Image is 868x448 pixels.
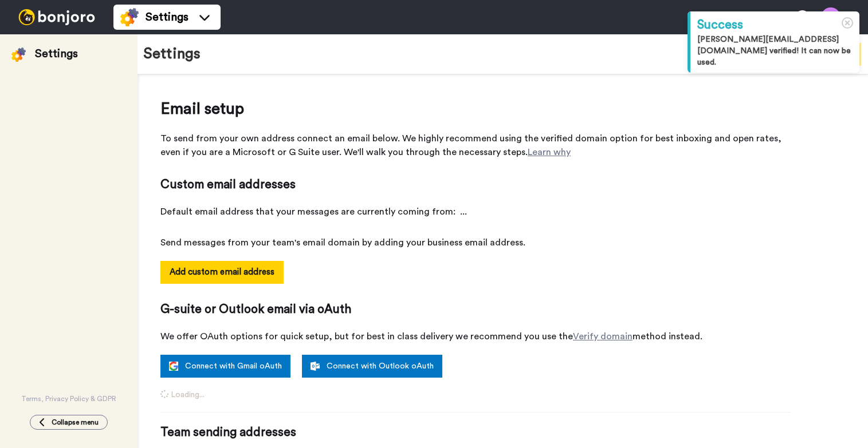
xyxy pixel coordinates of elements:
span: Team sending addresses [160,424,791,441]
span: Default email address that your messages are currently coming from: [160,205,791,219]
span: ... [460,205,467,219]
div: Success [697,16,853,34]
img: bj-logo-header-white.svg [14,9,100,25]
span: To send from your own address connect an email below. We highly recommend using the verified doma... [160,132,791,159]
a: Connect with Outlook oAuth [302,355,442,378]
span: We offer OAuth options for quick setup, but for best in class delivery we recommend you use the m... [160,330,791,343]
span: Custom email addresses [160,176,791,193]
span: G-suite or Outlook email via oAuth [160,301,791,318]
div: Settings [35,46,78,62]
img: outlook-white.svg [311,362,320,371]
span: Loading... [160,389,791,401]
a: Learn why [528,148,571,157]
span: Email setup [160,97,791,120]
a: Connect with Gmail oAuth [160,355,290,378]
img: google.svg [169,362,178,371]
h1: Settings [143,46,201,62]
button: Collapse menu [30,415,108,430]
img: settings-colored.svg [120,8,139,26]
span: Send messages from your team's email domain by adding your business email address. [160,236,791,249]
img: settings-colored.svg [11,47,26,62]
span: Settings [146,9,188,25]
span: Collapse menu [52,418,99,427]
a: Verify domain [573,332,633,341]
button: Add custom email address [160,261,284,284]
div: [PERSON_NAME][EMAIL_ADDRESS][DOMAIN_NAME] verified! It can now be used. [697,34,853,68]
